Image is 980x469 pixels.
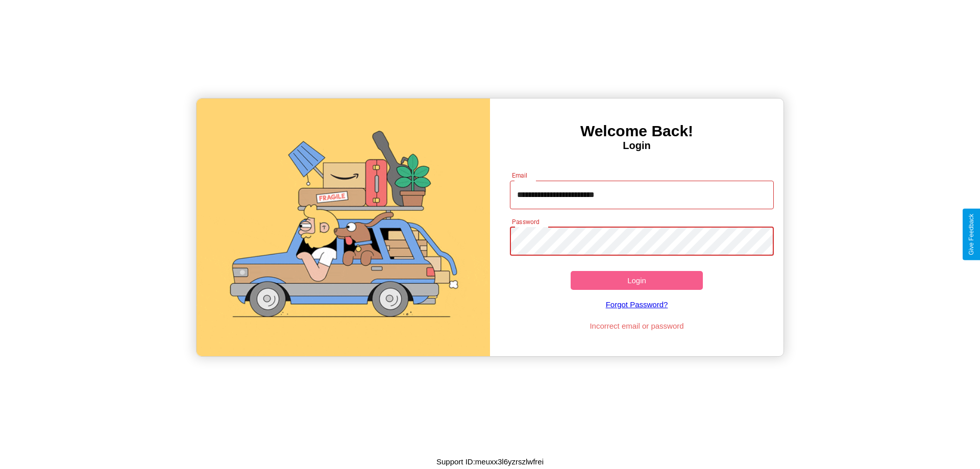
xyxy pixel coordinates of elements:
[571,271,703,290] button: Login
[490,122,783,140] h3: Welcome Back!
[512,217,539,226] label: Password
[490,140,783,152] h4: Login
[505,290,769,319] a: Forgot Password?
[436,455,544,468] p: Support ID: meuxx3l6yzrszlwfrei
[505,319,769,333] p: Incorrect email or password
[512,171,528,180] label: Email
[968,214,975,255] div: Give Feedback
[197,98,490,356] img: gif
